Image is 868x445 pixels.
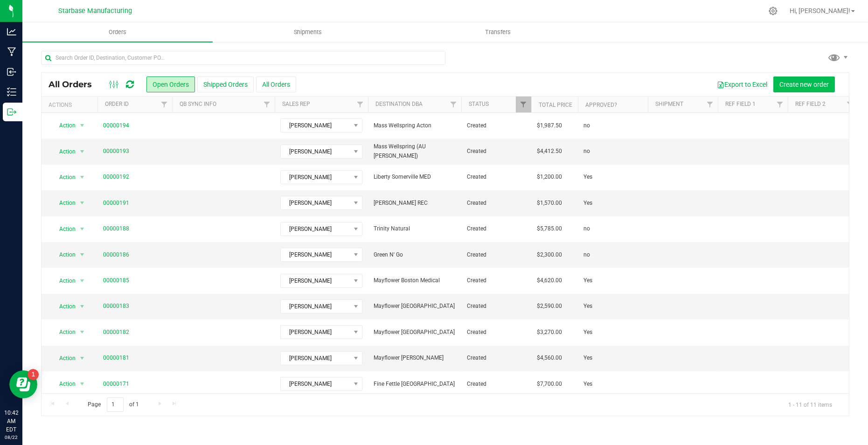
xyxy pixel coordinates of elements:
[96,28,139,36] span: Orders
[446,97,461,112] a: Filter
[51,145,76,158] span: Action
[51,274,76,287] span: Action
[51,377,76,390] span: Action
[403,22,593,42] a: Transfers
[583,224,590,233] span: no
[103,173,129,181] a: 00000192
[51,196,76,209] span: Action
[583,147,590,156] span: no
[103,302,129,311] a: 00000183
[583,380,592,389] span: Yes
[22,22,213,42] a: Orders
[51,171,76,184] span: Action
[157,97,172,112] a: Filter
[467,147,526,156] span: Created
[76,145,88,158] span: select
[146,76,195,92] button: Open Orders
[7,107,16,117] inline-svg: Outbound
[537,250,562,259] span: $2,300.00
[76,352,88,365] span: select
[374,224,456,233] span: Trinity Natural
[374,142,456,160] span: Mass Wellspring (AU [PERSON_NAME])
[76,222,88,236] span: select
[51,248,76,261] span: Action
[281,352,350,365] span: [PERSON_NAME]
[583,199,592,208] span: Yes
[213,22,403,42] a: Shipments
[711,76,773,92] button: Export to Excel
[49,102,94,108] div: Actions
[537,121,562,130] span: $1,987.50
[467,276,526,285] span: Created
[76,300,88,313] span: select
[76,274,88,287] span: select
[103,354,129,362] a: 00000181
[256,76,296,92] button: All Orders
[842,97,858,112] a: Filter
[374,276,456,285] span: Mayflower Boston Medical
[49,79,101,90] span: All Orders
[374,199,456,208] span: [PERSON_NAME] REC
[537,147,562,156] span: $4,412.50
[469,101,489,107] a: Status
[7,67,16,76] inline-svg: Inbound
[537,380,562,389] span: $7,700.00
[374,380,456,389] span: Fine Fettle [GEOGRAPHIC_DATA]
[467,173,526,181] span: Created
[180,101,216,107] a: QB Sync Info
[4,434,18,441] p: 08/22
[58,7,132,15] span: Starbase Manufacturing
[374,250,456,259] span: Green N' Go
[767,7,779,15] div: Manage settings
[583,328,592,337] span: Yes
[76,171,88,184] span: select
[467,121,526,130] span: Created
[281,274,350,287] span: [PERSON_NAME]
[76,377,88,390] span: select
[281,248,350,261] span: [PERSON_NAME]
[76,196,88,209] span: select
[51,300,76,313] span: Action
[467,250,526,259] span: Created
[516,97,531,112] a: Filter
[374,121,456,130] span: Mass Wellspring Acton
[537,354,562,362] span: $4,560.00
[281,377,350,390] span: [PERSON_NAME]
[28,369,39,380] iframe: Resource center unread badge
[467,380,526,389] span: Created
[281,145,350,158] span: [PERSON_NAME]
[7,87,16,97] inline-svg: Inventory
[76,248,88,261] span: select
[537,173,562,181] span: $1,200.00
[281,28,334,36] span: Shipments
[537,302,562,311] span: $2,590.00
[537,199,562,208] span: $1,570.00
[282,101,310,107] a: Sales Rep
[281,171,350,184] span: [PERSON_NAME]
[103,328,129,337] a: 00000182
[702,97,718,112] a: Filter
[583,173,592,181] span: Yes
[51,222,76,236] span: Action
[281,326,350,339] span: [PERSON_NAME]
[375,101,423,107] a: Destination DBA
[107,397,124,412] input: 1
[281,222,350,236] span: [PERSON_NAME]
[76,326,88,339] span: select
[539,102,572,108] a: Total Price
[583,354,592,362] span: Yes
[374,302,456,311] span: Mayflower [GEOGRAPHIC_DATA]
[374,328,456,337] span: Mayflower [GEOGRAPHIC_DATA]
[537,224,562,233] span: $5,785.00
[537,276,562,285] span: $4,620.00
[51,352,76,365] span: Action
[467,302,526,311] span: Created
[105,101,129,107] a: Order ID
[103,121,129,130] a: 00000194
[281,196,350,209] span: [PERSON_NAME]
[583,276,592,285] span: Yes
[655,101,683,107] a: Shipment
[197,76,254,92] button: Shipped Orders
[103,199,129,208] a: 00000191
